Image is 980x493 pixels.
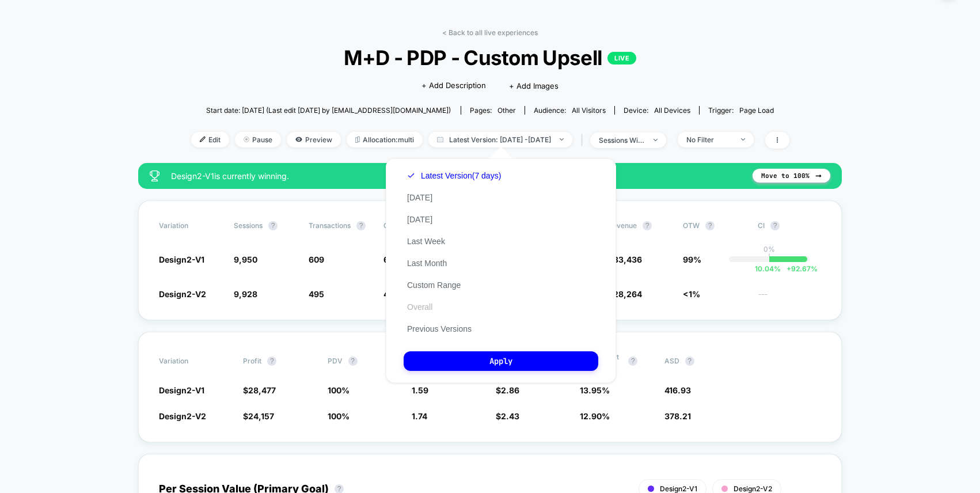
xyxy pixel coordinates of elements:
[741,138,745,141] img: end
[404,170,504,181] button: Latest Version(7 days)
[613,255,642,264] span: 33,436
[243,357,261,365] span: Profit
[404,280,464,290] button: Custom Range
[753,169,830,183] button: Move to 100%
[404,351,598,371] button: Apply
[221,45,759,70] span: M+D - PDP - Custom Upsell
[758,291,821,299] span: ---
[412,411,427,421] span: 1.74
[758,221,821,230] span: CI
[781,264,818,273] span: 92.67 %
[200,136,206,142] img: edit
[206,106,451,115] span: Start date: [DATE] (Last edit [DATE] by [EMAIL_ADDRESS][DOMAIN_NAME])
[664,385,691,395] span: 416.93
[412,385,428,395] span: 1.59
[501,411,519,421] span: 2.43
[683,221,746,230] span: OTW
[664,411,691,421] span: 378.21
[580,385,610,395] span: 13.95 %
[235,132,281,147] span: Pause
[614,106,699,115] span: Device:
[770,221,780,230] button: ?
[683,289,700,299] span: <1%
[578,132,590,149] span: |
[248,385,276,395] span: 28,477
[328,357,343,365] span: PDV
[613,289,642,299] span: 28,264
[442,28,538,37] a: < Back to all live experiences
[309,255,324,264] span: 609
[309,221,351,230] span: Transactions
[328,385,350,395] span: 100 %
[159,411,206,421] span: Design2-V2
[580,411,610,421] span: 12.90 %
[787,264,791,273] span: +
[404,324,475,334] button: Previous Versions
[599,136,645,145] div: sessions with impression
[654,106,690,115] span: all devices
[534,106,606,115] div: Audience:
[268,221,278,230] button: ?
[497,106,516,115] span: other
[686,135,732,144] div: No Filter
[328,411,350,421] span: 100 %
[734,484,772,493] span: Design2-V2
[309,289,324,299] span: 495
[404,236,449,246] button: Last Week
[150,170,159,181] img: success_star
[607,52,636,65] p: LIVE
[683,255,701,264] span: 99%
[768,253,770,262] p: |
[572,106,606,115] span: All Visitors
[244,136,249,142] img: end
[685,357,694,366] button: ?
[159,385,204,395] span: Design2-V1
[404,192,436,203] button: [DATE]
[404,258,450,268] button: Last Month
[628,357,637,366] button: ?
[159,255,204,264] span: Design2-V1
[347,132,423,147] span: Allocation: multi
[404,214,436,225] button: [DATE]
[243,411,274,421] span: $
[191,132,229,147] span: Edit
[234,221,263,230] span: Sessions
[496,411,519,421] span: $
[243,385,276,395] span: $
[560,138,564,141] img: end
[664,357,679,365] span: ASD
[355,136,360,143] img: rebalance
[287,132,341,147] span: Preview
[404,302,436,312] button: Overall
[159,289,206,299] span: Design2-V2
[421,80,486,92] span: + Add Description
[501,385,519,395] span: 2.86
[660,484,697,493] span: Design2-V1
[643,221,652,230] button: ?
[428,132,572,147] span: Latest Version: [DATE] - [DATE]
[470,106,516,115] div: Pages:
[234,289,257,299] span: 9,928
[171,171,741,181] span: Design2-V1 is currently winning.
[437,136,443,142] img: calendar
[755,264,781,273] span: 10.04 %
[739,106,774,115] span: Page Load
[159,352,222,370] span: Variation
[705,221,715,230] button: ?
[248,411,274,421] span: 24,157
[356,221,366,230] button: ?
[496,385,519,395] span: $
[509,81,559,90] span: + Add Images
[159,221,222,230] span: Variation
[654,139,658,141] img: end
[348,357,358,366] button: ?
[234,255,257,264] span: 9,950
[764,245,775,253] p: 0%
[708,106,774,115] div: Trigger:
[267,357,276,366] button: ?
